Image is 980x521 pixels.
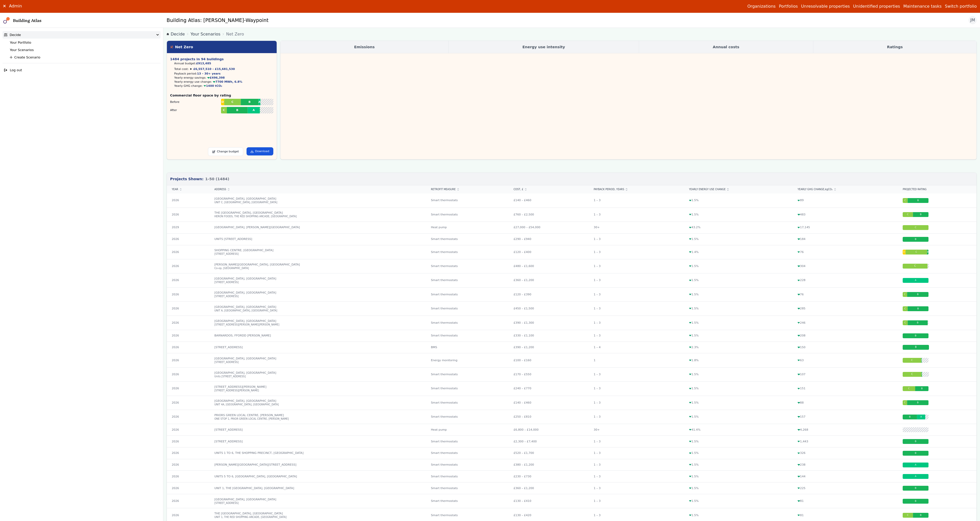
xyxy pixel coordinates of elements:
a: UNITS [STREET_ADDRESS] [214,237,252,241]
span: Cost, £ [513,188,523,191]
div: 228 [793,273,898,287]
a: Annual costs [639,41,813,53]
button: Log out [3,67,161,74]
span: B [909,415,911,419]
a: [GEOGRAPHIC_DATA], [GEOGRAPHIC_DATA] [STREET_ADDRESS] [214,277,421,284]
div: 1 – 3 [589,494,684,508]
div: £6,800 – £14,000 [509,424,589,436]
a: [GEOGRAPHIC_DATA], [GEOGRAPHIC_DATA] [STREET_ADDRESS] [214,291,421,298]
div: 1 – 3 [589,259,684,273]
div: £380 – £1,200 [509,459,589,471]
div: £27,000 – £54,000 [509,222,589,233]
div: 1.5% [684,436,793,447]
span: Net Zero [226,31,244,37]
div: 1 – 3 [589,447,684,459]
div: Projected rating [903,188,972,191]
div: 1 – 3 [589,193,684,208]
div: 63 [793,353,898,367]
div: £360 – £1,200 [509,273,589,287]
span: A [915,475,917,478]
div: 2026 [167,193,210,208]
span: C [911,359,913,362]
span: 1-50 (1484) [205,176,229,182]
div: 1 – 3 [589,316,684,330]
div: £390 – £1,200 [509,342,589,353]
a: Maintenance tasks [903,3,941,9]
span: B [917,307,919,310]
div: 76 [793,287,898,301]
div: 17,145 [793,222,898,233]
div: 1 – 3 [589,245,684,259]
div: Smart thermostats [426,482,509,494]
div: 1.5% [684,410,793,424]
h2: Building Atlas: [PERSON_NAME]-Waypoint [167,17,268,24]
span: C [916,250,917,254]
div: 2026 [167,245,210,259]
div: Smart thermostats [426,233,509,245]
summary: Decide [3,31,161,39]
span: £6,557,510 – £15,681,530 [193,67,235,71]
div: BMS [426,342,509,353]
span: Retrofit measure [431,188,456,191]
div: 4,268 [793,424,898,436]
div: £120 – £390 [509,287,589,301]
li: UNIT 1, THE RED SHOPPING ARCADE, [GEOGRAPHIC_DATA] [214,516,421,519]
div: Smart thermostats [426,259,509,273]
div: 2026 [167,273,210,287]
div: 41.4% [684,424,793,436]
div: 483 [793,208,898,222]
div: Smart thermostats [426,367,509,381]
div: 2026 [167,208,210,222]
span: B [917,199,919,202]
span: B [921,387,923,390]
a: [STREET_ADDRESS] [214,440,243,443]
div: 157 [793,410,898,424]
div: 1.5% [684,382,793,396]
div: 2026 [167,424,210,436]
div: Smart thermostats [426,382,509,396]
div: 2.3% [684,342,793,353]
a: [GEOGRAPHIC_DATA], [GEOGRAPHIC_DATA] [STREET_ADDRESS] [214,498,421,505]
div: 81 [793,494,898,508]
h3: Emissions [354,44,375,50]
div: Smart thermostats [426,330,509,342]
a: [GEOGRAPHIC_DATA], [GEOGRAPHIC_DATA] [STREET_ADDRESS] [214,357,421,364]
li: Yearly energy use change: [174,80,273,84]
span: C [904,401,906,404]
div: 1.5% [684,208,793,222]
a: THE [GEOGRAPHIC_DATA], [GEOGRAPHIC_DATA] UNIT 1, THE RED SHOPPING ARCADE, [GEOGRAPHIC_DATA] [214,512,421,519]
div: 1.4% [684,245,793,259]
div: £170 – £550 [509,367,589,381]
h3: Projects Shown: [170,176,229,182]
span: C [904,307,906,310]
div: 2026 [167,494,210,508]
span: JM [970,17,975,23]
div: 2026 [167,367,210,381]
span: B [920,213,922,216]
a: Download [247,147,273,155]
a: Emissions [280,41,448,53]
span: Yearly GHG change, [798,188,832,191]
a: Unresolvable properties [801,3,850,9]
div: 1 – 3 [589,410,684,424]
a: UNITS 5 TO 6, [GEOGRAPHIC_DATA], [GEOGRAPHIC_DATA] [214,475,297,478]
a: [STREET_ADDRESS] [214,346,243,349]
a: Your Scenarios [10,48,34,52]
span: C [904,199,906,202]
span: C [223,108,225,112]
a: Portfolios [779,3,798,9]
div: 2026 [167,482,210,494]
div: Smart thermostats [426,436,509,447]
li: Annual budget: [174,62,273,66]
div: Heat pump [426,424,509,436]
li: UNIT C, [GEOGRAPHIC_DATA], [GEOGRAPHIC_DATA] [214,201,421,204]
span: kgCO₂ [825,188,833,191]
a: [STREET_ADDRESS][PERSON_NAME] [STREET_ADDRESS][PERSON_NAME] [214,385,421,392]
button: JM [969,16,977,24]
div: 246 [793,316,898,330]
div: 2026 [167,259,210,273]
div: 1.8% [684,353,793,367]
div: 304 [793,259,898,273]
span: B [915,440,917,443]
div: Smart thermostats [426,396,509,410]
